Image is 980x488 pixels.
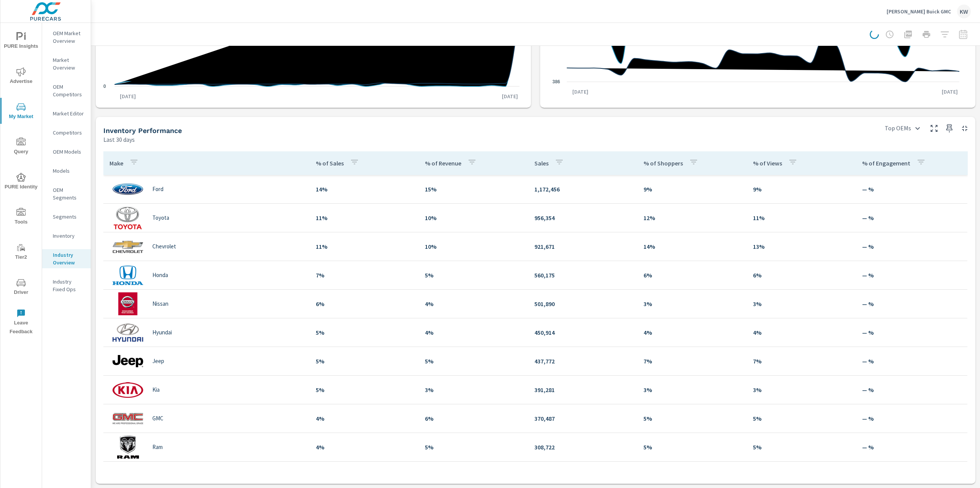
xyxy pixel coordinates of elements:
[425,328,522,337] p: 4%
[113,350,143,373] img: logo-150.png
[103,84,106,89] text: 0
[152,444,163,451] p: Ram
[644,271,740,280] p: 6%
[113,407,143,430] img: logo-150.png
[534,213,631,222] p: 956,354
[152,300,168,307] p: Nissan
[316,159,344,167] p: % of Sales
[534,185,631,194] p: 1,172,456
[753,328,850,337] p: 4%
[3,67,39,86] span: Advertise
[316,443,413,452] p: 4%
[152,386,160,393] p: Kia
[113,292,143,315] img: logo-150.png
[103,126,182,135] h5: Inventory Performance
[753,299,850,308] p: 3%
[753,357,850,366] p: 7%
[316,242,413,251] p: 11%
[113,436,143,459] img: logo-150.png
[3,138,39,156] span: Query
[53,278,85,293] p: Industry Fixed Ops
[862,159,910,167] p: % of Engagement
[644,299,740,308] p: 3%
[113,264,143,287] img: logo-150.png
[425,213,522,222] p: 10%
[552,41,560,46] text: 593
[644,213,740,222] p: 12%
[103,135,135,144] p: Last 30 days
[552,79,560,84] text: 386
[53,110,85,117] p: Market Editor
[753,185,850,194] p: 9%
[425,357,522,366] p: 5%
[42,230,91,242] div: Inventory
[3,102,39,121] span: My Market
[53,232,85,240] p: Inventory
[53,148,85,156] p: OEM Models
[316,299,413,308] p: 6%
[753,414,850,423] p: 5%
[862,443,961,452] p: — %
[42,146,91,157] div: OEM Models
[644,185,740,194] p: 9%
[862,271,961,280] p: — %
[534,299,631,308] p: 501,890
[3,173,39,191] span: PURE Identity
[862,213,961,222] p: — %
[534,242,631,251] p: 921,671
[3,32,39,51] span: PURE Insights
[316,271,413,280] p: 7%
[534,271,631,280] p: 560,175
[862,328,961,337] p: — %
[113,235,143,258] img: logo-150.png
[3,309,39,336] span: Leave Feedback
[957,5,971,18] div: KW
[753,271,850,280] p: 6%
[114,92,141,100] p: [DATE]
[152,272,168,279] p: Honda
[862,299,961,308] p: — %
[113,378,143,401] img: logo-150.png
[53,251,85,266] p: Industry Overview
[42,54,91,73] div: Market Overview
[42,276,91,295] div: Industry Fixed Ops
[152,186,163,193] p: Ford
[53,167,85,175] p: Models
[862,385,961,394] p: — %
[316,414,413,423] p: 4%
[113,178,143,201] img: logo-150.png
[113,206,143,229] img: logo-150.png
[316,357,413,366] p: 5%
[152,358,164,365] p: Jeep
[534,159,549,167] p: Sales
[152,415,163,422] p: GMC
[42,211,91,222] div: Segments
[316,213,413,222] p: 11%
[113,321,143,344] img: logo-150.png
[425,385,522,394] p: 3%
[534,414,631,423] p: 370,487
[644,414,740,423] p: 5%
[425,299,522,308] p: 4%
[644,159,683,167] p: % of Shoppers
[753,443,850,452] p: 5%
[425,414,522,423] p: 6%
[3,208,39,227] span: Tools
[497,92,523,100] p: [DATE]
[425,242,522,251] p: 10%
[53,29,85,45] p: OEM Market Overview
[534,385,631,394] p: 391,281
[42,165,91,177] div: Models
[862,185,961,194] p: — %
[753,242,850,251] p: 13%
[316,385,413,394] p: 5%
[644,328,740,337] p: 4%
[753,159,782,167] p: % of Views
[53,129,85,136] p: Competitors
[425,271,522,280] p: 5%
[53,56,85,71] p: Market Overview
[753,385,850,394] p: 3%
[644,385,740,394] p: 3%
[862,414,961,423] p: — %
[152,214,169,221] p: Toyota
